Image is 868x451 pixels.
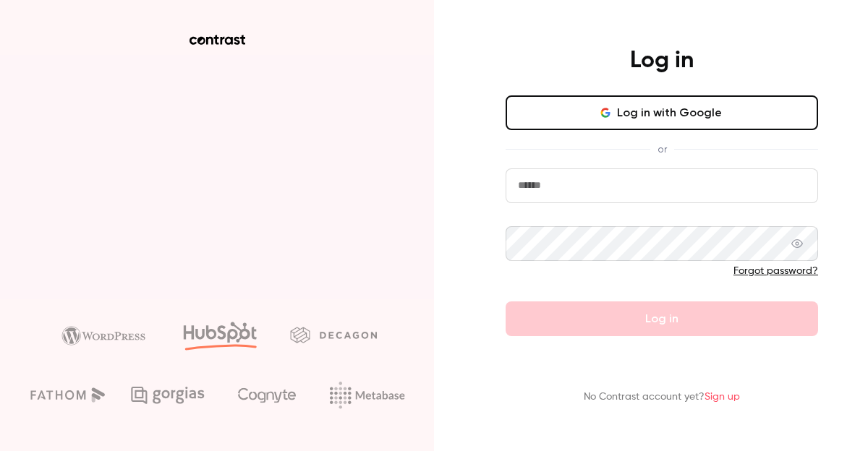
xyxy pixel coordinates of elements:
[584,390,740,405] p: No Contrast account yet?
[705,392,740,402] a: Sign up
[506,95,818,130] button: Log in with Google
[733,266,818,276] a: Forgot password?
[290,327,377,343] img: decagon
[630,46,694,75] h4: Log in
[650,142,674,157] span: or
